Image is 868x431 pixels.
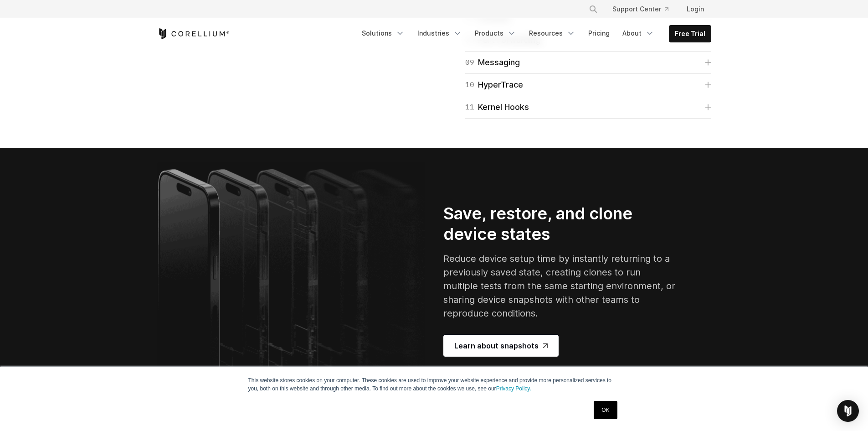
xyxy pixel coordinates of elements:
a: Login [679,1,711,17]
a: 11Kernel Hooks [465,101,711,114]
div: Messaging [465,56,520,69]
div: HyperTrace [465,78,523,91]
a: Solutions [356,25,410,42]
span: 09 [465,56,474,69]
div: Navigation Menu [356,25,711,42]
a: Pricing [583,25,615,42]
div: Kernel Hooks [465,101,529,114]
a: 09Messaging [465,56,711,69]
span: 10 [465,78,474,91]
a: 10HyperTrace [465,78,711,91]
a: Privacy Policy. [496,385,531,392]
img: A lineup of five iPhone models becoming more gradient [157,162,425,397]
h2: Save, restore, and clone device states [443,203,677,244]
a: Products [469,25,522,42]
a: Learn about snapshots [443,335,559,357]
span: 11 [465,101,474,114]
p: This website stores cookies on your computer. These cookies are used to improve your website expe... [248,376,620,393]
div: Navigation Menu [578,1,711,17]
a: About [617,25,660,42]
div: Open Intercom Messenger [837,400,859,422]
p: Reduce device setup time by instantly returning to a previously saved state, creating clones to r... [443,252,677,320]
button: Search [585,1,601,17]
a: OK [594,401,617,419]
a: Industries [412,25,467,42]
a: Resources [524,25,581,42]
span: Learn about snapshots [454,340,548,351]
a: Free Trial [669,26,711,42]
a: Support Center [605,1,676,17]
a: Corellium Home [157,28,230,39]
